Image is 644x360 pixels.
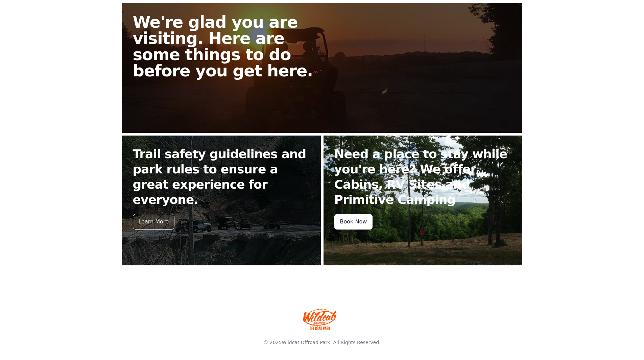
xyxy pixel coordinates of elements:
span: © 2025 . All Rights Reserved. [263,340,380,345]
img: Wildcat Offroad park [303,309,337,330]
a: Trail safety guidelines and park rules to ensure a great experience for everyone. Learn More [122,136,321,265]
a: Need a place to stay while you're here? We offer Cabins, RV Sites and Primitive Camping Book Now [324,136,522,265]
h2: Need a place to stay while you're here? We offer Cabins, RV Sites and Primitive Camping [334,146,511,207]
h2: We're glad you are visiting. Here are some things to do before you get here. [133,14,328,79]
a: We're glad you are visiting. Here are some things to do before you get here. [122,3,522,133]
div: Book Now [334,214,373,230]
h2: Trail safety guidelines and park rules to ensure a great experience for everyone. [133,146,310,207]
div: Learn More [133,214,174,230]
a: Wildcat Offroad Park [282,340,330,345]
